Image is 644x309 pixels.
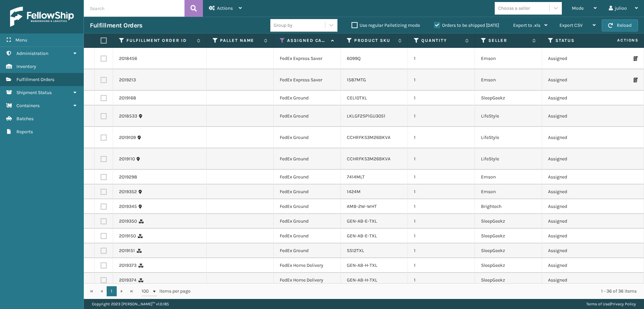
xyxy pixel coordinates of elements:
[119,134,136,141] a: 2019109
[542,170,609,184] td: Assigned
[408,91,475,105] td: 1
[274,258,341,273] td: FedEx Home Delivery
[634,78,638,82] i: Print Packing Slip
[10,7,74,27] img: logo
[559,22,583,28] span: Export CSV
[16,116,34,122] span: Batches
[347,189,361,195] a: 1424M
[475,243,542,258] td: SleepGeekz
[542,105,609,127] td: Assigned
[347,174,365,180] a: 7414MLT
[488,37,529,44] label: Seller
[586,299,636,309] div: |
[119,262,137,269] a: 2019373
[542,148,609,170] td: Assigned
[274,243,341,258] td: FedEx Ground
[274,48,341,69] td: FedEx Express Saver
[352,22,420,28] label: Use regular Palletizing mode
[354,37,395,44] label: Product SKU
[408,105,475,127] td: 1
[475,258,542,273] td: SleepGeekz
[217,5,233,11] span: Actions
[475,229,542,243] td: SleepGeekz
[347,204,377,209] a: AMB-2W-WHT
[542,91,609,105] td: Assigned
[274,184,341,199] td: FedEx Ground
[475,91,542,105] td: SleepGeekz
[347,77,366,83] a: 1587MTG
[119,77,136,83] a: 2019213
[542,214,609,229] td: Assigned
[16,103,40,108] span: Containers
[274,273,341,288] td: FedEx Home Delivery
[220,37,261,44] label: Pallet Name
[408,258,475,273] td: 1
[475,69,542,91] td: Emson
[16,51,48,56] span: Administration
[119,55,137,62] a: 2018456
[347,218,377,224] a: GEN-AB-E-TXL
[434,22,499,28] label: Orders to be shipped [DATE]
[513,22,540,28] span: Export to .xls
[408,184,475,199] td: 1
[542,273,609,288] td: Assigned
[274,22,292,29] div: Group by
[408,243,475,258] td: 1
[421,37,462,44] label: Quantity
[15,37,27,43] span: Menu
[274,105,341,127] td: FedEx Ground
[347,56,361,61] a: 6099Q
[16,77,54,82] span: Fulfillment Orders
[572,5,584,11] span: Mode
[92,299,169,309] p: Copyright 2023 [PERSON_NAME]™ v 1.0.185
[555,37,596,44] label: Status
[274,69,341,91] td: FedEx Express Saver
[119,233,136,239] a: 2019150
[16,90,52,95] span: Shipment Status
[347,248,364,253] a: SS12TXL
[274,229,341,243] td: FedEx Ground
[475,199,542,214] td: Brightech
[408,199,475,214] td: 1
[274,170,341,184] td: FedEx Ground
[542,229,609,243] td: Assigned
[542,127,609,148] td: Assigned
[475,273,542,288] td: SleepGeekz
[408,273,475,288] td: 1
[542,184,609,199] td: Assigned
[119,113,137,120] a: 2018533
[119,218,137,225] a: 2019350
[119,203,137,210] a: 2019345
[16,64,36,69] span: Inventory
[542,258,609,273] td: Assigned
[408,229,475,243] td: 1
[142,286,191,296] span: items per page
[498,5,530,12] div: Choose a seller
[408,170,475,184] td: 1
[542,69,609,91] td: Assigned
[16,129,33,135] span: Reports
[408,214,475,229] td: 1
[586,302,609,306] a: Terms of Use
[347,135,390,140] a: CCHRFKS3M26BKVA
[475,48,542,69] td: Emson
[475,214,542,229] td: SleepGeekz
[119,188,137,195] a: 2019352
[274,148,341,170] td: FedEx Ground
[542,48,609,69] td: Assigned
[142,288,152,295] span: 100
[347,277,377,283] a: GEN-AB-H-TXL
[347,156,390,162] a: CCHRFKS3M26BKVA
[347,262,377,268] a: GEN-AB-H-TXL
[90,21,142,29] h3: Fulfillment Orders
[119,247,135,254] a: 2019151
[119,156,135,162] a: 2019110
[602,19,638,31] button: Reload
[475,127,542,148] td: LifeStyle
[475,105,542,127] td: LifeStyle
[408,127,475,148] td: 1
[475,184,542,199] td: Emson
[126,37,194,44] label: Fulfillment Order Id
[274,214,341,229] td: FedEx Ground
[610,302,636,306] a: Privacy Policy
